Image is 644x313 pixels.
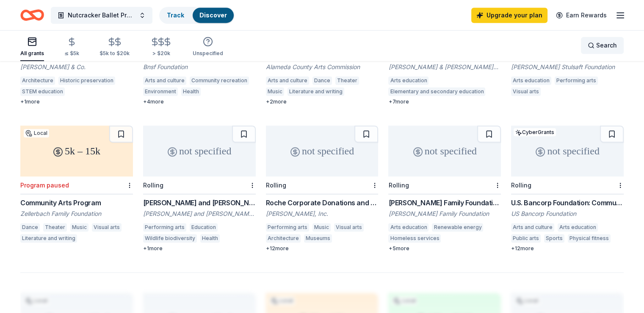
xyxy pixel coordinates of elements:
div: Music [70,223,88,232]
a: Home [20,5,44,25]
div: Physical fitness [568,234,611,243]
div: Science [223,234,247,243]
button: $5k to $20k [100,34,130,61]
div: not specified [266,126,379,176]
div: not specified [143,126,256,176]
button: Unspecified [193,33,223,61]
a: not specifiedRolling[PERSON_NAME] Family Foundation Grant[PERSON_NAME] Family FoundationArts educ... [388,126,501,252]
div: + 5 more [388,245,501,252]
div: U.S. Bancorp Foundation: Community Possible Grant Program [511,198,624,208]
div: [PERSON_NAME] Family Foundation Grant [388,198,501,208]
div: + 2 more [266,98,379,105]
a: Track [167,11,184,19]
button: > $20k [150,34,172,61]
button: Search [581,37,624,54]
div: 5k – 15k [20,126,133,176]
div: Arts education [558,223,598,232]
div: not specified [511,126,624,176]
div: Architecture [266,234,301,243]
div: Arts and culture [143,76,186,85]
a: not specifiedRolling[PERSON_NAME] and [PERSON_NAME] Foundation Grant[PERSON_NAME] and [PERSON_NAM... [143,126,256,252]
div: Rolling [511,182,531,189]
div: not specified [388,126,501,176]
div: Elementary and secondary education [388,87,485,96]
div: Arts education [388,223,428,232]
div: Zellerbach Family Foundation [20,210,133,218]
div: Performing arts [555,76,598,85]
div: Literature and writing [20,234,77,243]
div: Roche Corporate Donations and Philanthropy (CDP) [266,198,379,208]
div: Museums [304,234,332,243]
div: [PERSON_NAME] and [PERSON_NAME] Foundation Grant [143,198,256,208]
div: + 1 more [20,98,133,105]
div: Alameda County Arts Commission [266,63,379,71]
div: Literature and writing [287,87,344,96]
button: ≤ $5k [64,34,79,61]
div: Visual arts [334,223,364,232]
div: Performing arts [143,223,186,232]
button: Nutcracker Ballet Production [51,7,152,24]
div: Music [312,223,331,232]
button: All grants [20,33,44,61]
a: Discover [199,11,227,19]
a: 5k – 15kLocalProgram pausedCommunity Arts ProgramZellerbach Family FoundationDanceTheaterMusicVis... [20,126,133,245]
div: Dance [20,223,40,232]
a: Earn Rewards [551,8,612,23]
div: Performing arts [266,223,309,232]
div: + 12 more [511,245,624,252]
div: Unspecified [193,50,223,57]
div: Sports [544,234,564,243]
div: Public arts [511,234,541,243]
div: Water conservation [444,234,497,243]
div: Homeless services [388,234,441,243]
button: TrackDiscover [159,7,235,24]
div: US Bancorp Foundation [511,210,624,218]
div: [PERSON_NAME] and [PERSON_NAME] Foundation [143,210,256,218]
div: Health [181,87,201,96]
div: [PERSON_NAME] & Co. [20,63,133,71]
div: CyberGrants [514,128,556,136]
div: + 4 more [143,98,256,105]
a: not specifiedCyberGrantsRollingU.S. Bancorp Foundation: Community Possible Grant ProgramUS Bancor... [511,126,624,252]
div: [PERSON_NAME] Stulsaft Foundation [511,63,624,71]
div: Wildlife biodiversity [143,234,197,243]
div: Dance [312,76,332,85]
div: Theater [43,223,67,232]
a: Upgrade your plan [471,8,547,23]
div: STEM education [20,87,65,96]
div: + 7 more [388,98,501,105]
div: Arts and culture [511,223,554,232]
div: Renewable energy [432,223,483,232]
div: Environment [143,87,178,96]
div: Community Arts Program [20,198,133,208]
div: [PERSON_NAME] & [PERSON_NAME] Charitable Foundation [388,63,501,71]
div: Music [266,87,284,96]
div: Education [190,223,218,232]
div: All grants [20,50,44,57]
div: > $20k [150,50,172,57]
div: Program paused [20,182,69,189]
div: Local [24,129,49,137]
div: Visual arts [92,223,122,232]
div: Rolling [143,182,163,189]
a: not specifiedRollingRoche Corporate Donations and Philanthropy (CDP)[PERSON_NAME], Inc.Performing... [266,126,379,252]
div: Human services [204,87,248,96]
div: Community recreation [190,76,249,85]
div: Architecture [20,76,55,85]
div: Visual arts [511,87,541,96]
div: $5k to $20k [100,50,130,57]
div: Arts education [511,76,551,85]
div: Bnsf Foundation [143,63,256,71]
div: Vocational education [68,87,124,96]
div: ≤ $5k [64,50,79,57]
div: + 1 more [143,245,256,252]
div: Historic preservation [58,76,115,85]
div: Health [200,234,220,243]
div: [PERSON_NAME], Inc. [266,210,379,218]
div: Arts education [388,76,428,85]
div: + 12 more [266,245,379,252]
div: [PERSON_NAME] Family Foundation [388,210,501,218]
div: Rolling [266,182,286,189]
span: Nutcracker Ballet Production [68,10,135,20]
div: Theater [335,76,359,85]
